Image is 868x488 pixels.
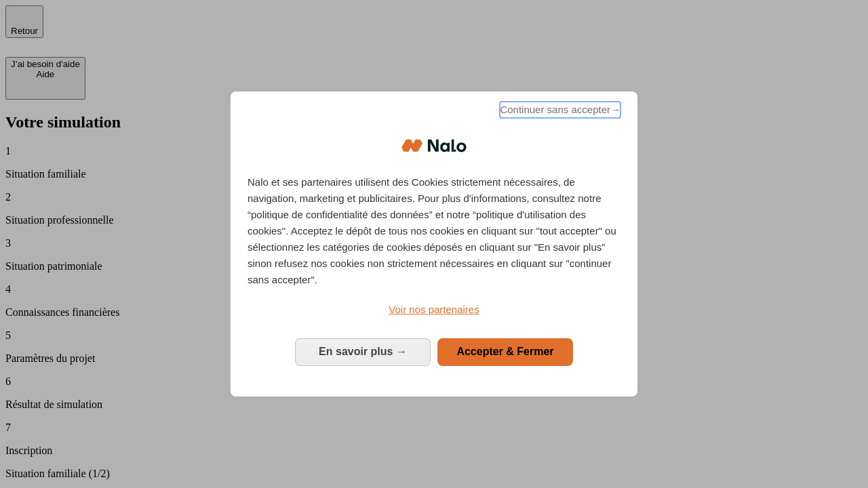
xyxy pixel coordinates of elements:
button: En savoir plus: Configurer vos consentements [295,338,431,365]
span: Continuer sans accepter→ [500,102,620,118]
a: Voir nos partenaires [248,302,620,318]
p: Nalo et ses partenaires utilisent des Cookies strictement nécessaires, de navigation, marketing e... [248,174,620,288]
img: Logo [401,125,467,166]
span: Accepter & Fermer [456,346,553,357]
span: En savoir plus → [319,346,407,357]
button: Accepter & Fermer: Accepter notre traitement des données et fermer [437,338,573,365]
span: Voir nos partenaires [389,304,479,315]
div: Bienvenue chez Nalo Gestion du consentement [231,91,637,396]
